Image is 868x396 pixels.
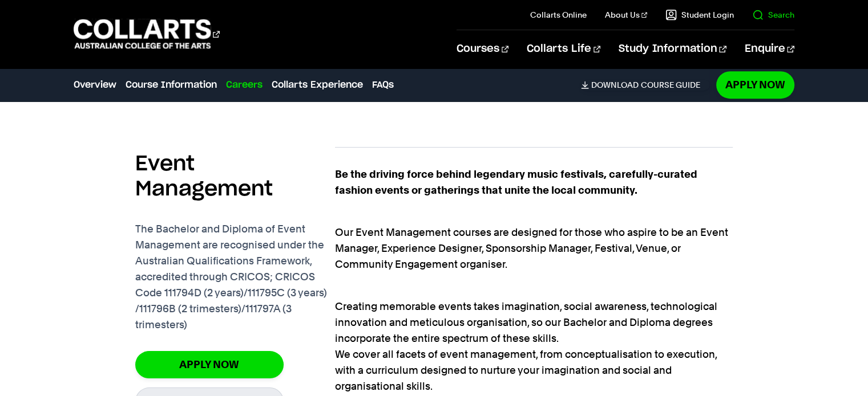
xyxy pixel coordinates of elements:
p: Our Event Management courses are designed for those who aspire to be an Event Manager, Experience... [335,209,733,272]
a: Collarts Experience [272,78,363,92]
a: Collarts Online [530,9,587,21]
a: Apply Now [716,71,794,98]
p: Creating memorable events takes imagination, social awareness, technological innovation and metic... [335,283,733,394]
a: Course Information [126,78,217,92]
p: The Bachelor and Diploma of Event Management are recognised under the Australian Qualifications F... [135,221,335,333]
a: Enquire [745,30,794,68]
a: DownloadCourse Guide [581,80,709,90]
span: Download [591,80,639,90]
h2: Event Management [135,152,335,202]
a: Overview [74,78,116,92]
a: Student Login [665,9,734,21]
a: Courses [457,30,508,68]
a: Careers [226,78,263,92]
a: Collarts Life [527,30,600,68]
strong: Be the driving force behind legendary music festivals, carefully-curated fashion events or gather... [335,168,697,196]
a: Study Information [619,30,726,68]
a: Search [752,9,794,21]
a: Apply Now [135,351,284,378]
div: Go to homepage [74,18,220,50]
a: FAQs [372,78,394,92]
a: About Us [605,9,647,21]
